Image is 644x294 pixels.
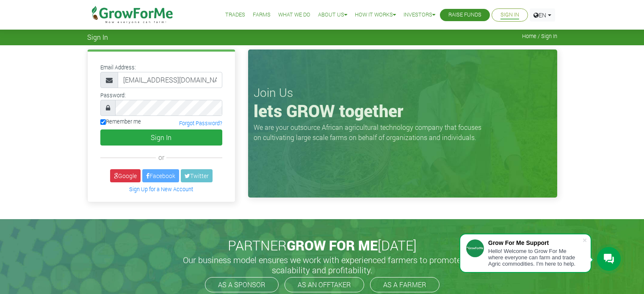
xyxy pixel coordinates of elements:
a: AS AN OFFTAKER [285,277,364,292]
a: Forgot Password? [179,120,222,126]
h5: Our business model ensures we work with experienced farmers to promote scalability and profitabil... [174,255,470,275]
a: Raise Funds [448,11,481,19]
a: EN [530,8,555,22]
label: Email Address: [100,63,136,71]
a: Sign In [500,11,519,19]
input: Email Address [118,72,222,88]
a: How it Works [355,11,396,19]
h2: PARTNER [DATE] [91,237,554,253]
a: About Us [318,11,347,19]
a: AS A SPONSOR [205,277,279,292]
h3: Join Us [254,85,552,100]
div: Grow For Me Support [488,239,582,246]
div: Hello! Welcome to Grow For Me where everyone can farm and trade Agric commodities. I'm here to help. [488,248,582,267]
a: AS A FARMER [370,277,439,292]
a: Trades [225,11,245,19]
a: What We Do [278,11,310,19]
span: Home / Sign In [522,33,557,39]
h1: lets GROW together [254,101,552,121]
div: or [100,152,222,162]
a: Farms [253,11,271,19]
input: Remember me [100,119,106,125]
label: Remember me [100,118,141,126]
p: We are your outsource African agricultural technology company that focuses on cultivating large s... [254,122,486,143]
span: Sign In [87,33,108,41]
label: Password: [100,91,126,99]
button: Sign In [100,129,222,146]
a: Google [110,169,141,182]
a: Investors [404,11,435,19]
a: Sign Up for a New Account [129,186,193,192]
span: GROW FOR ME [287,236,378,254]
